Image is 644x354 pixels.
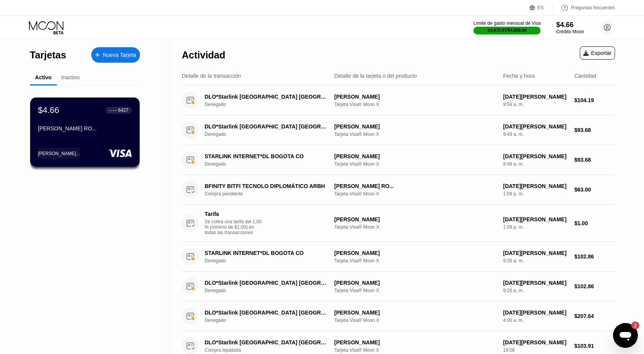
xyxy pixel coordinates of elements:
div: Exportar [580,46,615,60]
div: DLO*Starlink [GEOGRAPHIC_DATA] [GEOGRAPHIC_DATA] [GEOGRAPHIC_DATA]Denegado[PERSON_NAME]Tarjeta Vi... [182,115,615,145]
font: Tarjeta Visa® Moon X [334,288,379,293]
font: [DATE][PERSON_NAME] [503,183,567,189]
font: STARLINK INTERNET*DL BOGOTA CO [205,153,304,159]
font: Tarifa [205,211,219,217]
div: BFINITY BITFI TECNOLO DIPLOMÁTICO ARBHCompra pendiente[PERSON_NAME] RO...Tarjeta Visa® Moon X[DAT... [182,175,615,205]
font: Detalle de la tarjeta o del producto [334,73,417,79]
font: Tarjeta Visa® Moon X [334,102,379,107]
font: $102.86 [574,283,594,289]
font: Cantidad [574,73,596,79]
font: Tarjeta Visa® Moon X [334,258,379,263]
font: [PERSON_NAME] [334,123,379,130]
div: DLO*Starlink [GEOGRAPHIC_DATA] [GEOGRAPHIC_DATA] UYDenegado[PERSON_NAME]Tarjeta Visa® Moon X[DATE... [182,86,615,115]
font: 9:49 a. m. [503,132,524,137]
font: Crédito Moon [556,29,584,34]
font: 6427 [118,108,128,113]
font: 9:26 a. m. [503,258,524,263]
font: [DATE][PERSON_NAME] [503,250,567,256]
font: DLO*Starlink [GEOGRAPHIC_DATA] [GEOGRAPHIC_DATA] UY [205,310,366,316]
font: [PERSON_NAME] RO... [334,183,394,189]
font: Detalle de la transacción [182,73,241,79]
font: [PERSON_NAME] [334,94,379,100]
font: Denegado [205,102,226,107]
font: Denegado [205,132,226,137]
font: $4,000.00 [508,28,527,32]
font: 9:54 a. m. [503,102,524,107]
font: [DATE][PERSON_NAME] [503,123,567,130]
div: DLO*Starlink [GEOGRAPHIC_DATA] [GEOGRAPHIC_DATA] UYDenegado[PERSON_NAME]Tarjeta Visa® Moon X[DATE... [182,301,615,331]
font: Exportar [591,50,612,56]
font: $3,972.87 [488,28,507,32]
font: $102.86 [574,253,594,260]
font: $93.68 [574,127,591,133]
font: 9:26 a. m. [503,288,524,293]
font: [DATE][PERSON_NAME] [503,280,567,286]
font: 1:09 p. m. [503,224,524,230]
font: Denegado [205,318,226,323]
font: Preguntas frecuentes [571,5,615,10]
font: [PERSON_NAME]... [38,151,80,156]
font: $1.00 [574,220,588,226]
font: 1:09 p. m. [503,191,524,197]
div: STARLINK INTERNET*DL BOGOTA CODenegado[PERSON_NAME]Tarjeta Visa® Moon X[DATE][PERSON_NAME]9:26 a.... [182,242,615,272]
font: [PERSON_NAME] RO... [38,125,97,132]
font: DLO*Starlink [GEOGRAPHIC_DATA] [GEOGRAPHIC_DATA] [GEOGRAPHIC_DATA] [205,280,416,286]
div: $4.66● ● ● ●6427[PERSON_NAME] RO...[PERSON_NAME]... [30,97,140,167]
font: 9:49 a. m. [503,161,524,167]
font: DLO*Starlink [GEOGRAPHIC_DATA] [GEOGRAPHIC_DATA] UY [205,339,366,345]
font: DLO*Starlink [GEOGRAPHIC_DATA] [GEOGRAPHIC_DATA] [GEOGRAPHIC_DATA] [205,123,416,130]
font: Compra pendiente [205,191,243,197]
font: [PERSON_NAME] [334,153,379,159]
font: DLO*Starlink [GEOGRAPHIC_DATA] [GEOGRAPHIC_DATA] UY [205,94,366,100]
font: Activo [35,74,52,80]
font: Tarjeta Visa® Moon X [334,191,379,197]
font: [PERSON_NAME] [334,250,379,256]
font: $4.66 [556,21,574,29]
font: $93.68 [574,157,591,163]
font: [DATE][PERSON_NAME] [503,339,567,345]
div: STARLINK INTERNET*DL BOGOTA CODenegado[PERSON_NAME]Tarjeta Visa® Moon X[DATE][PERSON_NAME]9:49 a.... [182,145,615,175]
font: [DATE][PERSON_NAME] [503,94,567,100]
font: [PERSON_NAME] [334,310,379,316]
font: Tarjeta Visa® Moon X [334,224,379,230]
font: [PERSON_NAME] [334,339,379,345]
div: DLO*Starlink [GEOGRAPHIC_DATA] [GEOGRAPHIC_DATA] [GEOGRAPHIC_DATA]Denegado[PERSON_NAME]Tarjeta Vi... [182,272,615,301]
font: [DATE][PERSON_NAME] [503,310,567,316]
font: [DATE][PERSON_NAME] [503,216,567,222]
font: / [506,28,507,32]
font: Fecha y hora [503,73,535,79]
font: Compra liquidada [205,347,241,353]
div: Nueva Tarjeta [91,47,140,63]
font: ES [538,5,544,10]
font: Actividad [182,50,225,60]
div: ES [530,4,553,12]
font: Tarjetas [30,50,66,60]
div: TarifaSe cobra una tarifa del 1,00 % (mínimo de $1,00) en todas las transacciones[PERSON_NAME]Tar... [182,205,615,242]
font: BFINITY BITFI TECNOLO DIPLOMÁTICO ARBH [205,183,325,189]
font: [PERSON_NAME] [334,280,379,286]
font: $103.91 [574,343,594,349]
font: $63.00 [574,186,591,193]
font: 19:08 [503,347,515,353]
iframe: Botón para iniciar la ventana de mensajería, 2 mensajes sin leer [613,323,638,348]
font: Denegado [205,288,226,293]
iframe: Número de mensajes sin leer [624,322,639,329]
font: Tarjeta Visa® Moon X [334,318,379,323]
font: STARLINK INTERNET*DL BOGOTA CO [205,250,304,256]
font: Denegado [205,258,226,263]
font: Límite de gasto mensual de Visa [473,21,541,26]
font: Denegado [205,161,226,167]
font: [PERSON_NAME] [334,216,379,222]
font: $104.19 [574,97,594,103]
font: Tarjeta Visa® Moon X [334,132,379,137]
font: Tarjeta Visa® Moon X [334,347,379,353]
font: Inactivo [61,74,80,80]
div: Límite de gasto mensual de Visa$3,972.87/$4,000.00 [473,21,541,34]
font: ● ● ● ● [109,109,117,111]
font: [DATE][PERSON_NAME] [503,153,567,159]
font: $207.64 [574,313,594,319]
font: Se cobra una tarifa del 1,00 % (mínimo de $1,00) en todas las transacciones [205,219,261,235]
